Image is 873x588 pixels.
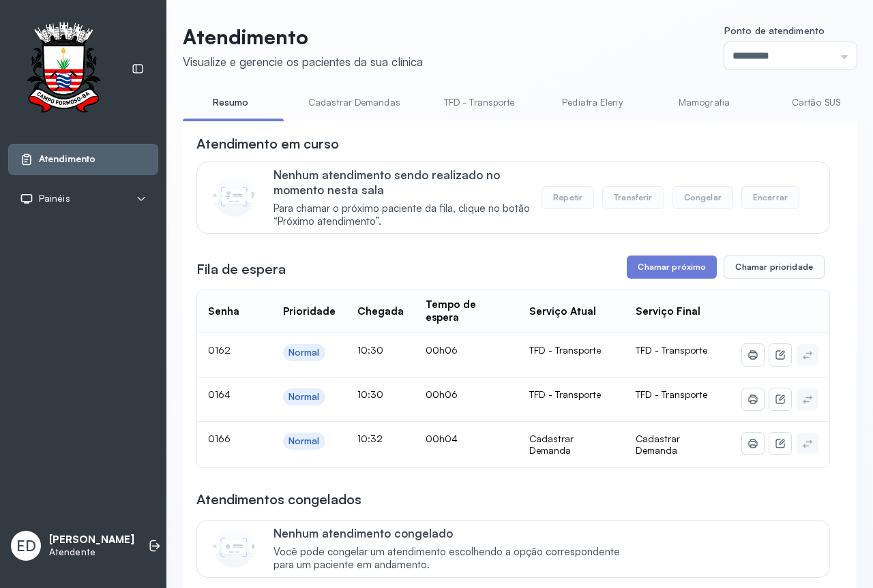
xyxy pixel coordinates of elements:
div: TFD - Transporte [529,388,614,401]
p: Nenhum atendimento sendo realizado no momento nesta sala [273,168,542,197]
p: Atendimento [183,25,423,49]
span: TFD - Transporte [636,344,707,356]
div: Visualize e gerencie os pacientes da sua clínica [183,55,423,69]
a: Mamografia [656,91,752,114]
div: Normal [288,347,320,358]
a: TFD - Transporte [430,91,529,114]
div: Tempo de espera [426,298,507,324]
div: TFD - Transporte [529,344,614,356]
div: Senha [208,305,239,318]
a: Cartão SUS [768,91,863,114]
div: Serviço Final [636,305,700,318]
span: 0166 [208,433,231,444]
img: Logotipo do estabelecimento [14,22,113,117]
h3: Atendimento em curso [196,134,339,153]
p: Atendente [49,546,134,558]
span: 00h06 [426,388,458,400]
div: Chegada [357,305,404,318]
span: TFD - Transporte [636,388,707,400]
a: Resumo [183,91,278,114]
div: Normal [288,391,320,403]
button: Encerrar [741,186,799,209]
h3: Atendimentos congelados [196,490,361,509]
span: 0162 [208,344,231,356]
img: Imagem de CalloutCard [213,527,254,568]
a: Atendimento [20,153,147,166]
a: Pediatra Eleny [544,91,640,114]
img: Imagem de CalloutCard [213,176,254,217]
div: Prioridade [283,305,336,318]
span: 0164 [208,388,231,400]
button: Transferir [602,186,664,209]
button: Repetir [542,186,594,209]
div: Cadastrar Demanda [529,433,614,457]
a: Cadastrar Demandas [295,91,414,114]
div: Serviço Atual [529,305,596,318]
span: Você pode congelar um atendimento escolhendo a opção correspondente para um paciente em andamento. [273,546,634,572]
span: Painéis [39,193,70,204]
span: Atendimento [39,153,95,165]
span: 10:30 [357,388,383,400]
span: 00h04 [426,433,458,444]
span: 00h06 [426,344,458,356]
span: Ponto de atendimento [724,25,825,36]
div: Normal [288,435,320,447]
span: Cadastrar Demanda [636,433,680,457]
span: 10:30 [357,344,383,356]
button: Chamar prioridade [724,256,825,279]
button: Congelar [672,186,733,209]
p: [PERSON_NAME] [49,533,134,546]
span: 10:32 [357,433,383,444]
p: Nenhum atendimento congelado [273,526,634,540]
span: Para chamar o próximo paciente da fila, clique no botão “Próximo atendimento”. [273,202,542,228]
button: Chamar próximo [627,256,717,279]
h3: Fila de espera [196,260,286,279]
